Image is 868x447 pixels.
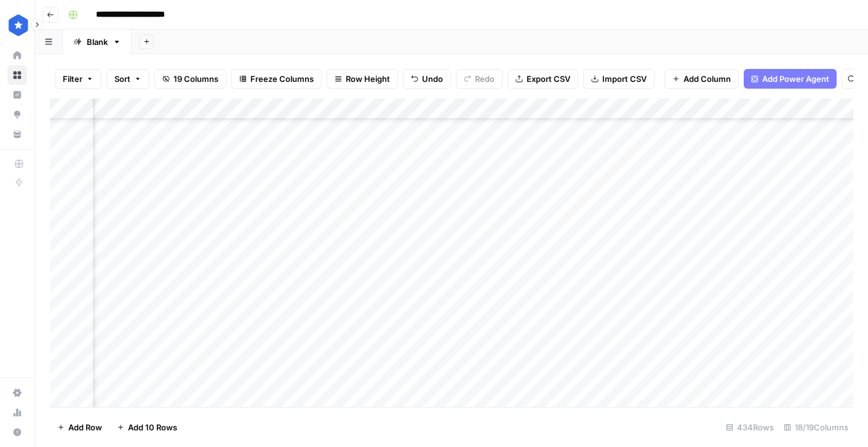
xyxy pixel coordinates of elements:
[87,36,108,48] div: Blank
[7,383,27,403] a: Settings
[114,73,130,85] span: Sort
[55,69,102,89] button: Filter
[7,14,30,36] img: ConsumerAffairs Logo
[128,421,177,433] span: Add 10 Rows
[7,85,27,105] a: Insights
[7,105,27,124] a: Opportunities
[683,73,731,85] span: Add Column
[173,73,218,85] span: 19 Columns
[422,73,443,85] span: Undo
[231,69,322,89] button: Freeze Columns
[7,65,27,85] a: Browse
[50,417,109,437] button: Add Row
[7,46,27,65] a: Home
[762,73,829,85] span: Add Power Agent
[68,421,102,433] span: Add Row
[527,73,570,85] span: Export CSV
[403,69,451,89] button: Undo
[7,10,27,41] button: Workspace: ConsumerAffairs
[327,69,398,89] button: Row Height
[664,69,739,89] button: Add Column
[744,69,837,89] button: Add Power Agent
[475,73,495,85] span: Redo
[63,73,82,85] span: Filter
[7,422,27,442] button: Help + Support
[63,30,132,54] a: Blank
[106,69,149,89] button: Sort
[7,403,27,422] a: Usage
[109,417,185,437] button: Add 10 Rows
[250,73,314,85] span: Freeze Columns
[602,73,647,85] span: Import CSV
[346,73,390,85] span: Row Height
[154,69,226,89] button: 19 Columns
[456,69,503,89] button: Redo
[779,417,853,437] div: 18/19 Columns
[7,124,27,144] a: Your Data
[508,69,578,89] button: Export CSV
[583,69,655,89] button: Import CSV
[721,417,779,437] div: 434 Rows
